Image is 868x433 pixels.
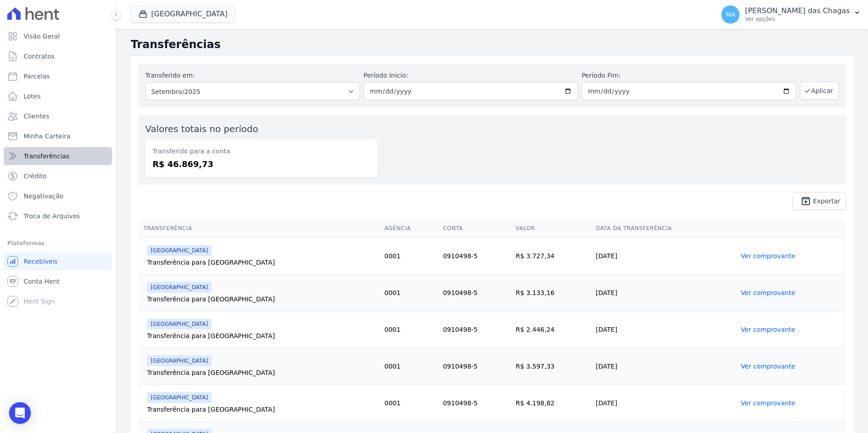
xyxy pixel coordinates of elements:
[381,348,439,385] td: 0001
[140,219,381,238] th: Transferência
[592,219,737,238] th: Data da Transferência
[381,219,439,238] th: Agência
[24,172,47,181] span: Crédito
[439,275,512,311] td: 0910498-5
[24,112,49,121] span: Clientes
[147,282,212,293] span: [GEOGRAPHIC_DATA]
[800,196,811,207] i: unarchive
[4,187,112,205] a: Negativação
[4,147,112,165] a: Transferências
[24,277,59,286] span: Conta Hent
[147,258,377,267] div: Transferência para [GEOGRAPHIC_DATA]
[4,207,112,225] a: Troca de Arquivos
[4,252,112,271] a: Recebíveis
[24,152,69,161] span: Transferências
[592,275,737,311] td: [DATE]
[741,399,795,407] a: Ver comprovante
[381,238,439,275] td: 0001
[592,385,737,422] td: [DATE]
[24,92,41,101] span: Lotes
[4,87,112,105] a: Lotes
[145,123,258,134] label: Valores totais no período
[24,212,80,221] span: Troca de Arquivos
[4,67,112,85] a: Parcelas
[4,272,112,290] a: Conta Hent
[793,192,846,210] a: unarchive Exportar
[9,402,31,424] div: Open Intercom Messenger
[24,32,60,41] span: Visão Geral
[592,238,737,275] td: [DATE]
[381,275,439,311] td: 0001
[147,368,377,377] div: Transferência para [GEOGRAPHIC_DATA]
[512,219,592,238] th: Valor
[4,107,112,125] a: Clientes
[439,219,512,238] th: Conta
[714,2,868,27] button: MA [PERSON_NAME] das Chagas Ver opções
[725,11,735,18] span: MA
[147,405,377,414] div: Transferência para [GEOGRAPHIC_DATA]
[4,47,112,65] a: Contratos
[439,385,512,422] td: 0910498-5
[4,127,112,145] a: Minha Carteira
[439,238,512,275] td: 0910498-5
[512,348,592,385] td: R$ 3.597,33
[24,257,58,266] span: Recebíveis
[512,275,592,311] td: R$ 3.133,16
[147,392,212,403] span: [GEOGRAPHIC_DATA]
[381,311,439,348] td: 0001
[439,348,512,385] td: 0910498-5
[592,348,737,385] td: [DATE]
[4,167,112,185] a: Crédito
[381,385,439,422] td: 0001
[512,385,592,422] td: R$ 4.198,82
[153,158,370,170] dd: R$ 46.869,73
[131,36,853,53] h2: Transferências
[131,5,235,23] button: [GEOGRAPHIC_DATA]
[741,289,795,296] a: Ver comprovante
[582,71,796,80] label: Período Fim:
[439,311,512,348] td: 0910498-5
[147,355,212,366] span: [GEOGRAPHIC_DATA]
[512,311,592,348] td: R$ 2.446,24
[147,319,212,330] span: [GEOGRAPHIC_DATA]
[745,6,850,15] p: [PERSON_NAME] das Chagas
[24,72,50,81] span: Parcelas
[24,192,64,201] span: Negativação
[145,72,195,79] label: Transferido em:
[364,71,578,80] label: Período Inicío:
[800,82,839,100] button: Aplicar
[147,331,377,340] div: Transferência para [GEOGRAPHIC_DATA]
[745,15,850,23] p: Ver opções
[741,252,795,260] a: Ver comprovante
[813,198,840,204] span: Exportar
[147,295,377,304] div: Transferência para [GEOGRAPHIC_DATA]
[24,132,70,141] span: Minha Carteira
[4,27,112,45] a: Visão Geral
[741,326,795,333] a: Ver comprovante
[7,238,108,249] div: Plataformas
[24,52,54,61] span: Contratos
[153,147,370,156] dt: Transferido para a conta
[592,311,737,348] td: [DATE]
[741,363,795,370] a: Ver comprovante
[147,245,212,256] span: [GEOGRAPHIC_DATA]
[512,238,592,275] td: R$ 3.727,34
